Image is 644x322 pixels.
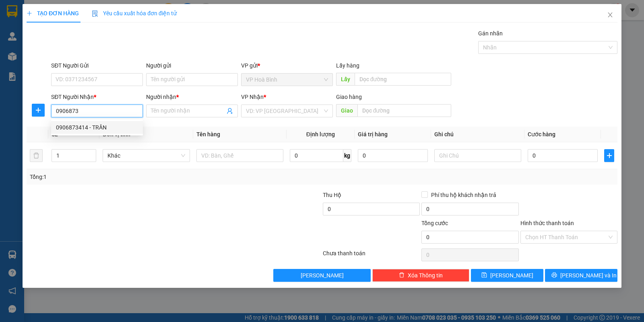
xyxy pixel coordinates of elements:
button: delete [30,149,43,162]
li: 0946 508 595 [4,28,153,38]
span: VP Nhận [241,94,264,100]
span: printer [551,272,557,279]
span: Giao hàng [336,94,362,100]
span: Yêu cầu xuất hóa đơn điện tử [92,10,177,16]
span: Thu Hộ [323,192,341,198]
button: printer[PERSON_NAME] và In [545,269,617,282]
span: Phí thu hộ khách nhận trả [428,191,500,199]
div: Người nhận [146,92,238,101]
b: GỬI : VP Hoà Bình [4,50,93,64]
span: close [607,12,613,18]
input: VD: Bàn, Ghế [196,149,283,162]
div: Tổng: 1 [30,172,249,181]
div: SĐT Người Nhận [51,92,143,101]
span: environment [46,19,53,26]
b: Nhà Xe Hà My [46,5,107,15]
div: Người gửi [146,61,238,70]
span: save [481,272,487,279]
span: Giá trị hàng [358,131,388,137]
input: Dọc đường [357,104,452,117]
span: Lấy hàng [336,62,359,69]
span: plus [32,107,44,113]
span: Tên hàng [196,131,220,137]
input: Ghi Chú [434,149,521,162]
span: plus [605,152,614,159]
div: 0906873414 - TRẦN [56,123,138,132]
span: [PERSON_NAME] và In [560,271,617,280]
input: 0 [358,149,428,162]
span: Xóa Thông tin [408,271,443,280]
button: Close [599,4,621,27]
span: delete [399,272,405,279]
button: deleteXóa Thông tin [372,269,469,282]
span: phone [46,29,53,36]
button: plus [604,149,614,162]
div: SĐT Người Gửi [51,61,143,70]
button: plus [32,104,45,117]
span: VP Hoà Bình [246,74,328,86]
span: Giao [336,104,357,117]
span: Tổng cước [421,220,448,226]
input: Dọc đường [355,73,452,86]
img: icon [92,10,98,17]
div: 0906873414 - TRẦN [51,121,143,134]
span: Cước hàng [528,131,555,137]
label: Hình thức thanh toán [520,220,574,226]
span: [PERSON_NAME] [301,271,344,280]
span: Khác [107,150,185,162]
span: plus [27,10,32,16]
span: TẠO ĐƠN HÀNG [27,10,79,16]
th: Ghi chú [431,127,524,142]
button: save[PERSON_NAME] [471,269,543,282]
label: Gán nhãn [478,30,503,37]
span: [PERSON_NAME] [490,271,533,280]
div: VP gửi [241,61,333,70]
button: [PERSON_NAME] [273,269,370,282]
span: kg [343,149,351,162]
span: Định lượng [306,131,335,137]
span: user-add [227,108,233,114]
div: Chưa thanh toán [322,249,421,263]
li: 995 [PERSON_NAME] [4,18,153,28]
span: Lấy [336,73,355,86]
